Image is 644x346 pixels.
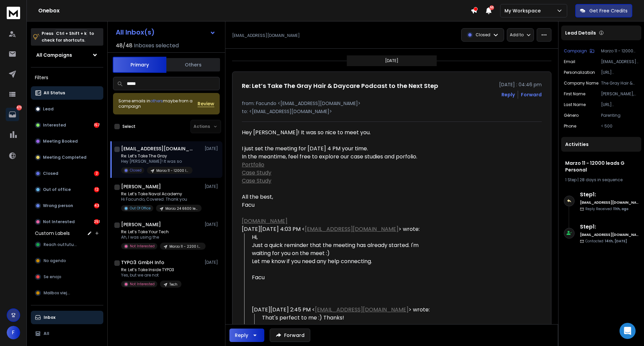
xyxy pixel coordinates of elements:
[43,155,87,160] p: Meeting Completed
[94,187,99,192] div: 12
[44,315,55,320] p: Inbox
[118,98,198,109] div: Some emails in maybe from a campaign
[476,32,490,38] p: Closed
[130,244,155,249] p: Not Interested
[31,270,103,284] button: Se enojo
[252,241,438,257] div: Just a quick reminder that the meeting has already started. I'm waiting for you on the meet :)
[601,102,639,107] p: [URL][DOMAIN_NAME]
[510,32,524,38] p: Add to
[580,232,639,237] h6: [EMAIL_ADDRESS][DOMAIN_NAME]
[7,326,20,339] button: F
[31,238,103,251] button: Reach outfuture
[31,86,103,100] button: All Status
[165,206,198,211] p: Marzo 24 6600 leads
[31,327,103,340] button: All
[31,286,103,300] button: Mailbox viejos
[31,73,103,82] h3: Filters
[7,7,20,19] img: logo
[35,230,70,237] h3: Custom Labels
[43,203,73,208] p: Wrong person
[564,59,575,64] p: Email
[169,244,202,249] p: Marzo 11 - 2200 leads G Business
[121,273,181,278] p: Yes, but we are not
[43,122,66,128] p: Interested
[242,129,438,153] div: Hey [PERSON_NAME]! It was so nice to meet you. I just set the meeting for [DATE] 4 PM your time.
[564,102,586,107] p: Last Name
[315,306,409,313] a: [EMAIL_ADDRESS][DOMAIN_NAME]
[42,30,94,44] p: Press to check for shortcuts.
[580,223,639,231] h6: Step 1 :
[36,52,72,58] h1: All Campaigns
[121,267,181,273] p: Re: Let’s Take Inside TYPO3
[44,274,61,280] span: Se enojo
[43,106,54,112] p: Lead
[31,254,103,267] button: No agendo
[613,206,629,211] span: 11th, ago
[31,167,103,180] button: Closed2
[121,229,202,235] p: Re: Let’s Take Your Tech
[489,5,494,10] span: 50
[575,4,632,17] button: Get Free Credits
[262,314,438,346] div: That's perfect to me :) Thanks! Book a time for afternoon later this week using the following link:
[121,221,161,228] h1: [PERSON_NAME]
[31,135,103,148] button: Meeting Booked
[242,177,271,185] a: Case Study
[564,123,576,129] p: Phone
[31,102,103,116] button: Lead
[252,274,438,282] div: Facu
[504,7,543,14] p: My Workspace
[121,235,202,240] p: Ah, I was using the
[601,113,639,118] p: Parenting
[585,206,629,211] p: Reply Received
[252,306,438,314] div: [DATE][DATE] 2:45 PM < > wrote:
[564,70,595,75] p: Personalization
[242,100,542,107] p: from: Facundo <[EMAIL_ADDRESS][DOMAIN_NAME]>
[31,118,103,132] button: Interested157
[585,239,627,244] p: Contacted
[44,290,72,296] span: Mailbox viejos
[121,153,193,159] p: Re: Let’s Take The Gray
[121,259,164,266] h1: TYPO3 GmbH Info
[242,185,438,209] div: All the best, Facu
[130,206,151,211] p: Out Of Office
[31,183,103,196] button: Out of office12
[229,329,264,342] button: Reply
[205,222,220,227] p: [DATE]
[605,239,627,244] span: 14th, [DATE]
[156,168,189,173] p: Marzo 11 - 12000 leads G Personal
[580,200,639,205] h6: [EMAIL_ADDRESS][DOMAIN_NAME]
[561,137,641,152] div: Activities
[43,139,78,144] p: Meeting Booked
[43,219,75,225] p: Not Interested
[31,48,103,62] button: All Campaigns
[601,70,639,75] p: [URL][DOMAIN_NAME]
[31,215,103,229] button: Not Interested251
[305,225,398,233] a: [EMAIL_ADDRESS][DOMAIN_NAME]
[31,151,103,164] button: Meeting Completed
[242,169,271,177] a: Case Study
[270,329,310,342] button: Forward
[94,219,99,225] div: 251
[385,58,398,63] p: [DATE]
[205,146,220,151] p: [DATE]
[565,30,596,36] p: Lead Details
[601,91,639,97] p: [PERSON_NAME], [PERSON_NAME]
[31,311,103,324] button: Inbox
[499,81,542,88] p: [DATE] : 04:46 pm
[242,161,264,168] a: Portfolio
[122,124,136,129] label: Select
[150,98,163,104] span: others
[6,108,19,121] a: 479
[580,177,623,183] span: 28 days in sequence
[242,108,542,115] p: to: <[EMAIL_ADDRESS][DOMAIN_NAME]>
[564,48,594,54] button: Campaign
[601,48,639,54] p: Marzo 11 - 12000 leads G Personal
[94,203,99,208] div: 43
[121,197,202,202] p: Hi Facundo, Covered. Thank you
[564,113,579,118] p: género
[121,191,202,197] p: Re: Let’s Take Naval Academy
[205,260,220,265] p: [DATE]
